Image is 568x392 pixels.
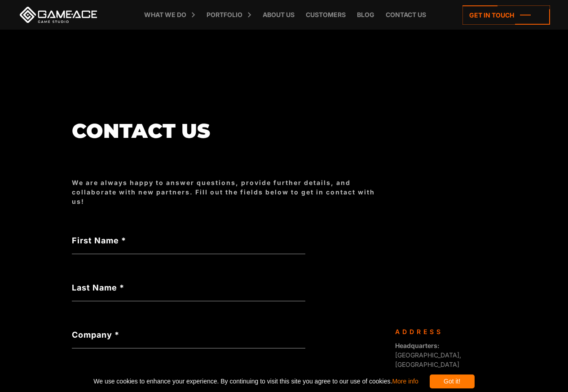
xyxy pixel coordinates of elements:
div: Address [395,327,489,336]
div: We are always happy to answer questions, provide further details, and collaborate with new partne... [72,178,386,207]
span: [GEOGRAPHIC_DATA], [GEOGRAPHIC_DATA] [395,342,461,368]
label: Company * [72,329,305,341]
a: Get in touch [462,5,550,25]
div: Got it! [430,374,475,388]
label: First Name * [72,234,305,247]
strong: Headquarters: [395,342,440,349]
label: Last Name * [72,282,305,294]
a: More info [392,378,418,385]
h1: Contact us [72,120,386,142]
span: We use cookies to enhance your experience. By continuing to visit this site you agree to our use ... [93,374,418,388]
